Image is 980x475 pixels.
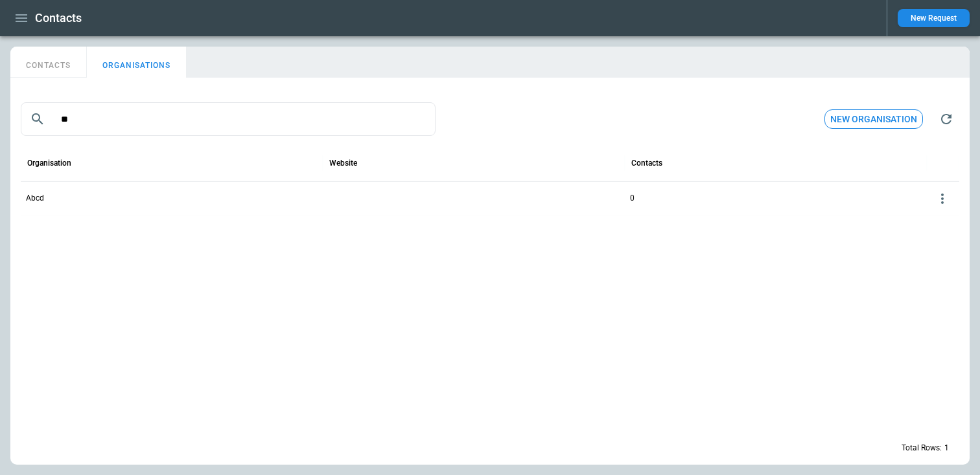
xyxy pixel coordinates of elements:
[27,159,71,168] div: Organisation
[35,10,82,26] h1: Contacts
[10,47,87,78] button: CONTACTS
[902,443,942,454] p: Total Rows:
[630,193,635,204] p: 0
[824,109,923,129] button: New organisation
[944,443,949,454] p: 1
[87,47,186,78] button: ORGANISATIONS
[631,159,662,168] div: Contacts
[329,159,357,168] div: Website
[26,193,44,204] p: Abcd
[898,9,970,27] button: New Request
